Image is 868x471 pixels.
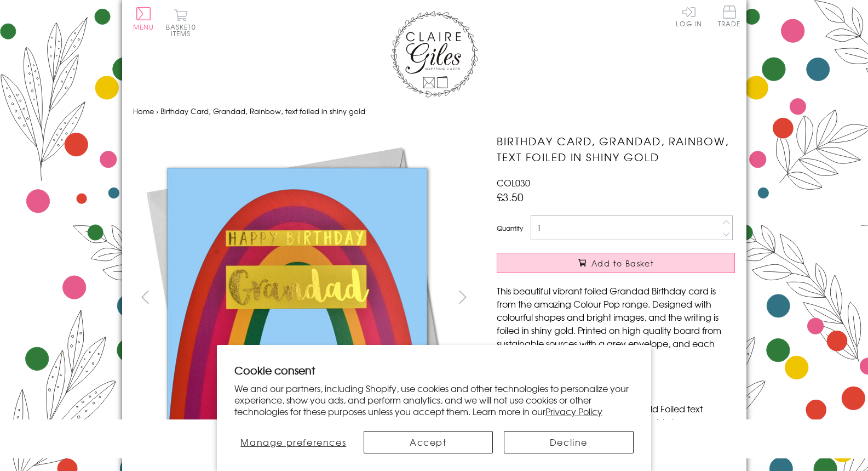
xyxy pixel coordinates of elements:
p: This beautiful vibrant foiled Grandad Birthday card is from the amazing Colour Pop range. Designe... [497,284,735,363]
span: Trade [718,5,741,27]
span: Menu [133,22,154,32]
span: Manage preferences [240,435,346,449]
span: Add to Basket [591,258,654,269]
h2: Cookie consent [234,362,634,378]
span: £3.50 [497,189,524,205]
h1: Birthday Card, Grandad, Rainbow, text foiled in shiny gold [497,133,735,165]
button: next [450,285,475,309]
a: Log In [676,5,702,27]
img: Birthday Card, Grandad, Rainbow, text foiled in shiny gold [133,133,461,462]
button: Basket0 items [166,9,196,37]
span: › [156,106,158,116]
img: Claire Giles Greetings Cards [390,11,478,98]
a: Home [133,106,154,116]
img: Birthday Card, Grandad, Rainbow, text foiled in shiny gold [475,133,803,462]
a: Privacy Policy [545,405,602,418]
button: Add to Basket [497,253,735,273]
nav: breadcrumbs [133,100,735,123]
a: Trade [718,5,741,29]
span: 0 items [171,22,196,38]
span: Birthday Card, Grandad, Rainbow, text foiled in shiny gold [160,106,365,116]
p: We and our partners, including Shopify, use cookies and other technologies to personalize your ex... [234,383,634,417]
label: Quantity [497,223,523,233]
button: Manage preferences [234,431,352,453]
span: COL030 [497,176,530,189]
button: Accept [364,431,493,453]
button: prev [133,285,158,309]
button: Menu [133,7,154,30]
button: Decline [504,431,634,453]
